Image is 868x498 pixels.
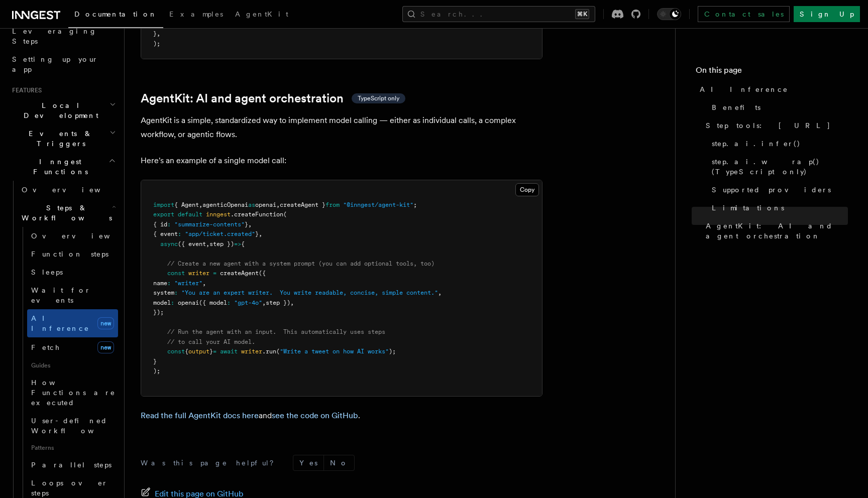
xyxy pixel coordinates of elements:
span: , [262,299,266,306]
span: , [276,201,280,208]
span: // to call your AI model. [167,338,255,345]
a: Documentation [68,3,163,28]
span: step }) [209,240,234,247]
span: agenticOpenai [202,201,248,208]
span: Fetch [31,343,60,351]
span: openai [178,299,199,306]
span: } [245,221,248,228]
span: , [259,230,262,237]
button: No [324,455,354,470]
span: import [153,201,174,208]
span: ); [153,40,160,47]
span: = [213,348,216,355]
p: Was this page helpful? [141,458,281,468]
span: { event [153,230,178,237]
span: TypeScript only [358,94,399,102]
span: const [167,270,185,277]
span: Documentation [74,10,157,18]
span: : [167,280,171,287]
a: Step tools: [URL] [702,116,848,135]
span: } [209,348,213,355]
span: Inngest Functions [8,157,108,177]
a: step.ai.infer() [708,135,848,153]
a: Setting up your app [8,50,118,78]
kbd: ⌘K [575,9,589,19]
span: from [325,201,340,208]
span: // Run the agent with an input. This automatically uses steps [167,328,385,335]
span: async [160,240,178,247]
span: Limitations [712,203,784,213]
span: "writer" [174,280,202,287]
span: step.ai.infer() [712,139,801,149]
span: step.ai.wrap() (TypeScript only) [712,157,848,177]
span: => [234,240,241,247]
span: { id [153,221,167,228]
a: Sign Up [794,6,860,22]
span: }); [153,309,164,316]
span: // Create a new agent with a system prompt (you can add optional tools, too) [167,260,435,267]
span: Guides [27,357,118,374]
span: } [153,358,157,365]
span: Function steps [31,250,108,258]
span: as [248,201,255,208]
a: Contact sales [698,6,790,22]
span: { Agent [174,201,199,208]
span: Parallel steps [31,461,112,469]
span: , [202,280,206,287]
span: ({ event [178,240,206,247]
span: : [227,299,231,306]
span: User-defined Workflows [31,417,122,435]
a: How Functions are executed [27,374,118,412]
span: "gpt-4o" [234,299,262,306]
a: Limitations [708,199,848,217]
span: ); [389,348,396,355]
span: new [97,317,114,329]
span: Benefits [712,102,761,112]
span: ({ model [199,299,227,306]
span: writer [188,270,209,277]
p: and . [141,409,542,423]
span: Examples [169,10,223,18]
span: : [178,230,181,237]
span: .run [262,348,276,355]
span: new [97,341,114,353]
span: Setting up your app [12,55,98,73]
a: AgentKit: AI and agent orchestrationTypeScript only [141,91,405,105]
p: AgentKit is a simple, standardized way to implement model calling — either as individual calls, a... [141,113,542,142]
button: Events & Triggers [8,125,118,153]
a: AgentKit: AI and agent orchestration [702,217,848,245]
span: Sleeps [31,268,63,276]
button: Inngest Functions [8,153,118,181]
a: Overview [27,227,118,245]
a: AI Inference [696,80,848,98]
button: Copy [515,183,539,196]
a: Function steps [27,245,118,263]
span: step }) [266,299,290,306]
a: Benefits [708,98,848,116]
a: AI Inferencenew [27,309,118,337]
span: "You are an expert writer. You write readable, concise, simple content." [181,289,438,296]
span: { [241,240,245,247]
span: Features [8,86,42,94]
span: , [290,299,294,306]
span: = [213,270,216,277]
span: Supported providers [712,185,831,195]
span: Overview [22,186,125,194]
a: Parallel steps [27,456,118,474]
span: , [157,30,160,37]
button: Local Development [8,96,118,125]
span: } [255,230,259,237]
button: Yes [293,455,323,470]
span: Steps & Workflows [18,203,112,223]
a: Read the full AgentKit docs here [141,411,259,420]
span: name [153,280,167,287]
span: "Write a tweet on how AI works" [280,348,389,355]
span: system [153,289,174,296]
span: ); [153,367,160,375]
span: createAgent } [280,201,325,208]
span: ( [283,211,287,218]
span: , [199,201,202,208]
span: ( [276,348,280,355]
a: Sleeps [27,263,118,281]
button: Toggle dark mode [657,8,681,20]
